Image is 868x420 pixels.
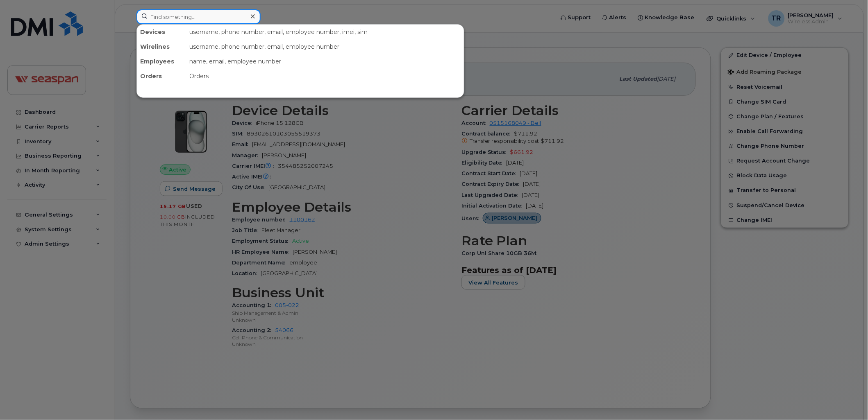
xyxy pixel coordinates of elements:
[186,54,464,69] div: name, email, employee number
[186,39,464,54] div: username, phone number, email, employee number
[186,69,464,84] div: Orders
[186,25,464,39] div: username, phone number, email, employee number, imei, sim
[137,69,186,84] div: Orders
[137,39,186,54] div: Wirelines
[137,54,186,69] div: Employees
[136,9,261,24] input: Find something...
[137,25,186,39] div: Devices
